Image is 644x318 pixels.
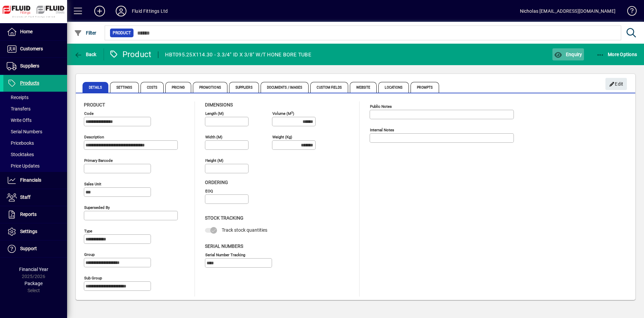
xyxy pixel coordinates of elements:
[3,160,67,172] a: Price Updates
[3,24,67,40] a: Home
[205,102,233,107] span: Dimensions
[205,158,223,163] mat-label: Height (m)
[7,140,34,146] span: Pricebooks
[3,240,67,257] a: Support
[74,30,97,36] span: Filter
[520,6,615,16] div: Nicholas [EMAIL_ADDRESS][DOMAIN_NAME]
[20,29,33,34] span: Home
[605,78,627,90] button: Edit
[411,82,439,93] span: Prompts
[3,92,67,103] a: Receipts
[84,158,113,163] mat-label: Primary barcode
[84,135,104,139] mat-label: Description
[370,104,392,109] mat-label: Public Notes
[3,172,67,189] a: Financials
[622,1,636,23] a: Knowledge Base
[109,49,152,60] div: Product
[3,126,67,137] a: Serial Numbers
[67,48,104,60] app-page-header-button: Back
[110,5,132,17] button: Profile
[272,111,294,116] mat-label: Volume (m )
[165,82,191,93] span: Pricing
[20,229,37,234] span: Settings
[205,189,213,193] mat-label: EOQ
[20,63,39,69] span: Suppliers
[83,82,108,93] span: Details
[165,49,311,60] div: HBT095.25X114.30 - 3.3/4" ID X 3/8" W/T HONE BORE TUBE
[205,111,224,116] mat-label: Length (m)
[229,82,259,93] span: Suppliers
[141,82,164,93] span: Costs
[205,135,222,139] mat-label: Width (m)
[113,30,131,36] span: Product
[20,212,37,217] span: Reports
[3,189,67,206] a: Staff
[3,149,67,160] a: Stocktakes
[205,252,245,257] mat-label: Serial Number tracking
[20,246,37,251] span: Support
[370,128,394,132] mat-label: Internal Notes
[7,106,31,111] span: Transfers
[310,82,348,93] span: Custom Fields
[554,52,582,57] span: Enquiry
[609,79,624,90] span: Edit
[272,135,292,139] mat-label: Weight (Kg)
[350,82,377,93] span: Website
[3,137,67,149] a: Pricebooks
[84,111,94,116] mat-label: Code
[7,163,40,169] span: Price Updates
[20,194,31,200] span: Staff
[205,215,244,221] span: Stock Tracking
[3,103,67,115] a: Transfers
[19,267,48,272] span: Financial Year
[291,110,293,114] sup: 3
[7,118,32,123] span: Write Offs
[72,27,98,39] button: Filter
[74,52,97,57] span: Back
[89,5,110,17] button: Add
[3,41,67,57] a: Customers
[84,229,92,233] mat-label: Type
[72,48,98,60] button: Back
[596,52,637,57] span: More Options
[110,82,139,93] span: Settings
[20,177,41,183] span: Financials
[20,46,43,51] span: Customers
[595,48,639,60] button: More Options
[222,227,267,233] span: Track stock quantities
[3,223,67,240] a: Settings
[378,82,409,93] span: Locations
[84,205,110,210] mat-label: Superseded by
[84,276,102,280] mat-label: Sub group
[205,180,228,185] span: Ordering
[193,82,227,93] span: Promotions
[7,95,29,100] span: Receipts
[84,182,101,186] mat-label: Sales unit
[84,102,105,107] span: Product
[3,206,67,223] a: Reports
[7,152,34,157] span: Stocktakes
[261,82,309,93] span: Documents / Images
[20,80,39,86] span: Products
[132,6,168,16] div: Fluid Fittings Ltd
[3,58,67,75] a: Suppliers
[24,281,43,286] span: Package
[205,243,243,249] span: Serial Numbers
[84,252,95,257] mat-label: Group
[3,115,67,126] a: Write Offs
[552,48,584,60] button: Enquiry
[7,129,42,134] span: Serial Numbers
